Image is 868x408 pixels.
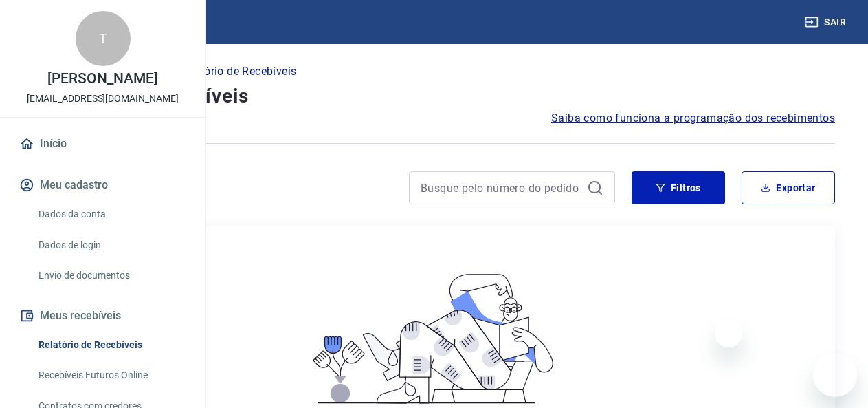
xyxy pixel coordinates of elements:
[742,171,835,204] button: Exportar
[33,200,189,228] a: Dados da conta
[16,170,189,200] button: Meu cadastro
[16,129,189,159] a: Início
[27,92,179,106] p: [EMAIL_ADDRESS][DOMAIN_NAME]
[178,63,296,80] p: Relatório de Recebíveis
[813,353,857,397] iframe: Botão para abrir a janela de mensagens
[632,171,725,204] button: Filtros
[33,331,189,359] a: Relatório de Recebíveis
[33,231,189,259] a: Dados de login
[715,320,742,347] iframe: Fechar mensagem
[76,11,131,66] div: T
[16,301,189,331] button: Meus recebíveis
[421,178,581,198] input: Busque pelo número do pedido
[47,72,157,86] p: [PERSON_NAME]
[33,83,835,110] h4: Relatório de Recebíveis
[551,110,835,127] a: Saiba como funciona a programação dos recebimentos
[33,361,189,389] a: Recebíveis Futuros Online
[802,10,852,35] button: Sair
[33,261,189,290] a: Envio de documentos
